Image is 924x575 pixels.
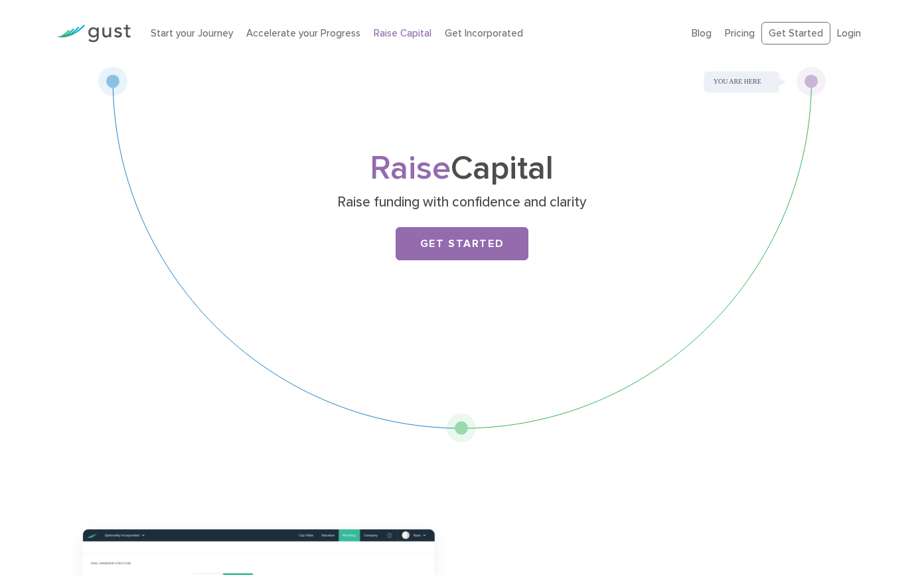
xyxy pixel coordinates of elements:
[396,227,528,260] a: Get Started
[246,27,360,39] a: Accelerate your Progress
[151,27,233,39] a: Start your Journey
[761,22,830,45] a: Get Started
[837,27,861,39] a: Login
[204,193,719,212] p: Raise funding with confidence and clarity
[692,27,712,39] a: Blog
[725,27,755,39] a: Pricing
[56,25,131,42] img: Gust Logo
[374,27,431,39] a: Raise Capital
[200,153,724,184] h1: Capital
[370,149,451,188] span: Raise
[445,27,523,39] a: Get Incorporated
